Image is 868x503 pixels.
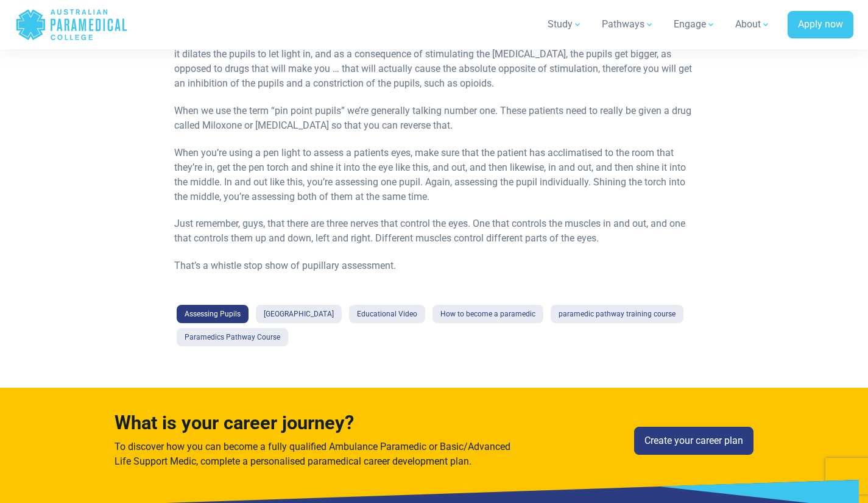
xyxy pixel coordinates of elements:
[634,427,753,455] a: Create your career plan
[174,18,694,91] p: There are some other things that can affect the pupillary response, and that includes excitatory ...
[177,328,288,346] a: Paramedics Pathway Course
[115,412,515,435] h4: What is your career journey?
[540,7,590,41] a: Study
[728,7,778,41] a: About
[349,305,425,323] a: Educational Video
[174,216,694,246] p: Just remember, guys, that there are three nerves that control the eyes. One that controls the mus...
[174,146,694,204] p: When you’re using a pen light to assess a patients eyes, make sure that the patient has acclimati...
[256,305,342,323] a: [GEOGRAPHIC_DATA]
[174,104,694,133] p: When we use the term “pin point pupils” we’re generally talking number one. These patients need t...
[788,11,853,39] a: Apply now
[174,259,694,273] p: That’s a whistle stop show of pupillary assessment.
[551,305,683,323] a: paramedic pathway training course
[432,305,543,323] a: How to become a paramedic
[115,441,510,467] span: To discover how you can become a fully qualified Ambulance Paramedic or Basic/Advanced Life Suppo...
[595,7,662,41] a: Pathways
[177,305,249,323] a: Assessing Pupils
[666,7,723,41] a: Engage
[15,5,128,45] a: Australian Paramedical College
